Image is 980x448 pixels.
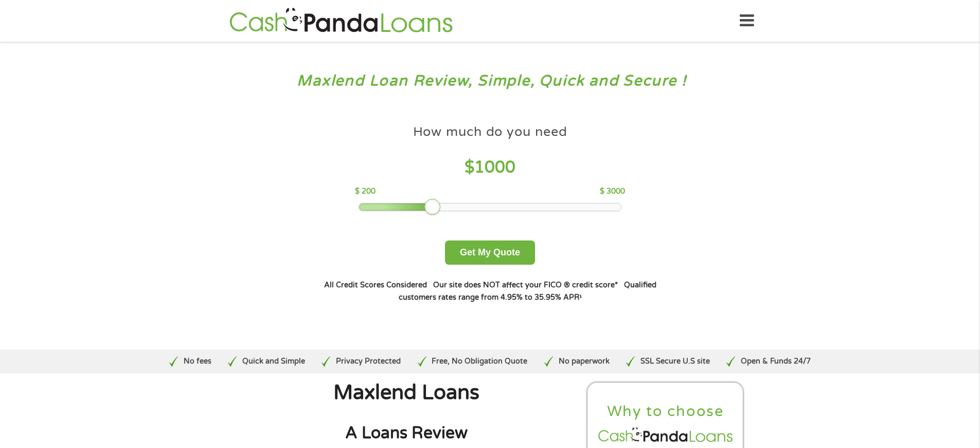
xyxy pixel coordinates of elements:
p: SSL Secure U.S site [640,356,710,367]
h4: How much do you need [413,124,567,141]
strong: Our site does NOT affect your FICO ® credit score* [433,281,618,289]
strong: Qualified customers rates range from 4.95% to 35.95% APR¹ [399,281,656,302]
span: Maxlend Loans [333,381,479,405]
p: No paperwork [559,356,610,367]
p: Open & Funds 24/7 [741,356,811,367]
h2: Why to choose [596,402,735,421]
h4: $ [355,157,625,178]
h3: Maxlend Loan Review, Simple, Quick and Secure ! [30,72,951,91]
span: 1000 [474,158,515,177]
h2: A Loans Review [236,423,577,444]
p: Free, No Obligation Quote [432,356,527,367]
strong: All Credit Scores Considered [324,281,427,289]
p: Quick and Simple [242,356,305,367]
p: $ 3000 [600,186,625,197]
img: GetLoanNow Logo [226,6,456,36]
p: No fees [184,356,211,367]
p: Privacy Protected [336,356,401,367]
p: $ 200 [355,186,376,197]
button: Get My Quote [445,240,535,265]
